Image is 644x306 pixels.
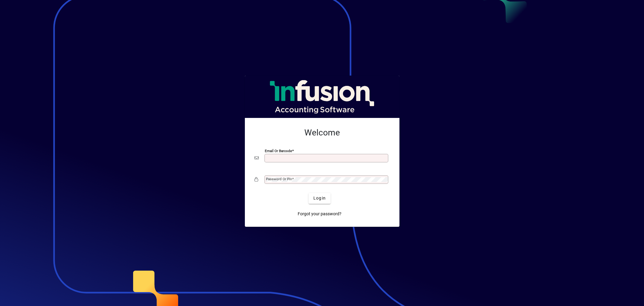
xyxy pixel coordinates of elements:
[313,195,326,201] span: Login
[309,193,331,204] button: Login
[266,177,292,181] mat-label: Password or Pin
[295,209,344,220] a: Forgot your password?
[255,128,390,138] h2: Welcome
[265,148,292,153] mat-label: Email or Barcode
[298,211,341,217] span: Forgot your password?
